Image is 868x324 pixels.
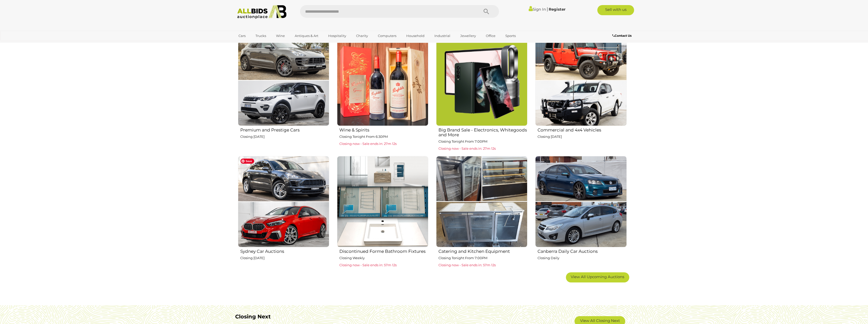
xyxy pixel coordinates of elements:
h2: Commercial and 4x4 Vehicles [538,126,626,132]
h2: Canberra Daily Car Auctions [538,248,626,254]
img: Sydney Car Auctions [238,156,329,247]
a: Discontinued Forme Bathroom Fixtures Closing Weekly Closing now - Sale ends in: 57m 12s [337,156,428,269]
span: | [547,6,548,12]
button: Search [474,5,499,18]
p: Closing Tonight From 7:00PM [438,255,527,261]
a: Computers [375,32,400,40]
span: Closing now - Sale ends in: 27m 12s [339,142,397,146]
p: Closing Weekly [339,255,428,261]
a: Wine & Spirits Closing Tonight From 6:30PM Closing now - Sale ends in: 27m 12s [337,34,428,152]
a: Trucks [252,32,269,40]
a: Jewellery [457,32,479,40]
b: Contact Us [612,34,632,37]
p: Closing [DATE] [240,255,329,261]
a: Charity [353,32,371,40]
a: Wine [273,32,288,40]
img: Premium and Prestige Cars [238,35,329,126]
span: Closing now - Sale ends in: 27m 12s [438,146,496,150]
img: Big Brand Sale - Electronics, Whitegoods and More [436,35,527,126]
a: Catering and Kitchen Equipment Closing Tonight From 7:00PM Closing now - Sale ends in: 57m 12s [436,156,527,269]
img: Commercial and 4x4 Vehicles [535,35,626,126]
h2: Big Brand Sale - Electronics, Whitegoods and More [438,126,527,137]
img: Canberra Daily Car Auctions [535,156,626,247]
a: Industrial [431,32,454,40]
a: Office [483,32,499,40]
h2: Wine & Spirits [339,126,428,132]
span: Save [241,159,254,164]
span: Closing now - Sale ends in: 57m 12s [339,263,397,267]
a: Sydney Car Auctions Closing [DATE] [238,156,329,269]
a: Antiques & Art [291,32,322,40]
p: Closing [DATE] [240,134,329,140]
b: Closing Next [235,313,271,320]
a: Register [549,7,565,12]
img: Discontinued Forme Bathroom Fixtures [337,156,428,247]
a: Sports [502,32,519,40]
h2: Discontinued Forme Bathroom Fixtures [339,248,428,254]
p: Closing Daily [538,255,626,261]
a: Premium and Prestige Cars Closing [DATE] [238,34,329,152]
p: Closing Tonight From 6:30PM [339,134,428,140]
h2: Catering and Kitchen Equipment [438,248,527,254]
p: Closing Tonight From 7:00PM [438,139,527,144]
span: View All Upcoming Auctions [571,274,624,279]
h2: Sydney Car Auctions [240,248,329,254]
h2: Premium and Prestige Cars [240,126,329,132]
img: Allbids.com.au [234,5,289,19]
a: Commercial and 4x4 Vehicles Closing [DATE] [535,34,626,152]
a: Big Brand Sale - Electronics, Whitegoods and More Closing Tonight From 7:00PM Closing now - Sale ... [436,34,527,152]
a: Hospitality [325,32,349,40]
a: Household [403,32,428,40]
a: View All Upcoming Auctions [566,272,629,282]
img: Wine & Spirits [337,35,428,126]
p: Closing [DATE] [538,134,626,140]
a: Sell with us [597,5,634,15]
a: [GEOGRAPHIC_DATA] [235,40,278,48]
a: Cars [235,32,249,40]
a: Contact Us [612,33,633,39]
img: Catering and Kitchen Equipment [436,156,527,247]
a: Sign In [529,7,546,12]
span: Closing now - Sale ends in: 57m 12s [438,263,496,267]
a: Canberra Daily Car Auctions Closing Daily [535,156,626,269]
